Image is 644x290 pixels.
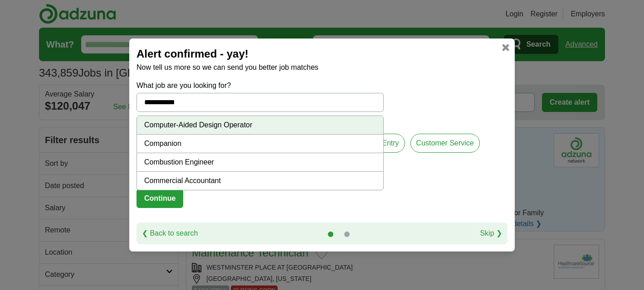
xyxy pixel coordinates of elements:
[137,153,383,172] li: Combustion Engineer
[137,135,383,153] li: Companion
[142,228,198,239] a: ❮ Back to search
[137,46,507,62] h2: Alert confirmed - yay!
[137,116,383,135] li: Computer-Aided Design Operator
[137,172,383,190] li: Commercial Accountant
[410,134,480,153] label: Customer Service
[137,62,507,73] p: Now tell us more so we can send you better job matches
[480,228,502,239] a: Skip ❯
[137,80,384,91] label: What job are you looking for?
[137,189,183,208] button: Continue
